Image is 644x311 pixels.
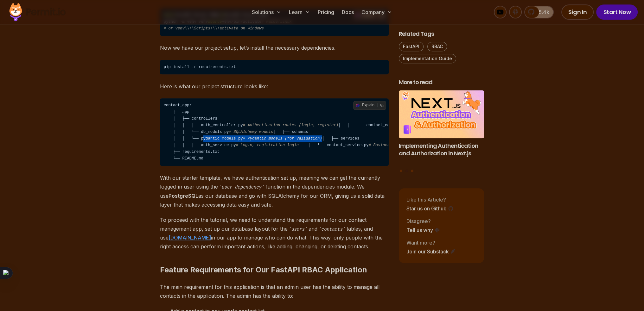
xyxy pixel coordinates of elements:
span: 5.4k [535,8,549,16]
p: Like this Article? [406,196,454,203]
a: Sign In [561,4,594,20]
a: Join our Substack [406,248,456,255]
span: # or venv\\\\Scripts\\\\activate on Windows [164,26,264,31]
span: # Business logic for handling contacts [369,143,457,147]
span: # SQLAlchemy models [229,130,273,134]
a: FastAPI [399,42,424,52]
p: To proceed with the tutorial, we need to understand the requirements for our contact management a... [160,215,389,251]
li: 2 of 3 [399,90,484,166]
button: Learn [286,6,313,18]
span: # Login, registration logic [236,143,299,147]
button: Go to slide 3 [411,170,413,172]
strong: PostgreSQL [169,193,198,199]
code: pip install -r requirements.txt [160,60,389,74]
h2: Feature Requirements for Our FastAPI RBAC Application [160,239,389,275]
p: The main requirement for this application is that an admin user has the ability to manage all con... [160,283,389,300]
code: contact_app/ ├── app │ ├── controllers │ │ ├── auth_controller.py │ │ └── contact_controller.py │... [160,98,389,166]
p: Now we have our project setup, let’s install the necessary dependencies. [160,43,389,52]
img: Implementing Authentication and Authorization in Next.js [399,90,484,139]
button: Go to slide 2 [405,170,408,172]
img: Permit logo [6,1,68,23]
p: Disagree? [406,217,440,225]
a: RBAC [427,42,447,52]
span: # Authentication routes (login, register) [243,123,338,128]
a: Star us on Github [406,205,454,212]
a: [DOMAIN_NAME] [169,234,211,241]
code: user_dependency [218,183,266,191]
a: Pricing [315,6,337,18]
a: Start Now [596,4,638,20]
code: users [288,226,309,233]
h3: Implementing Authentication and Authorization in Next.js [399,142,484,158]
button: Solutions [249,6,284,18]
code: contacts [317,226,347,233]
button: Company [359,6,395,18]
h2: Related Tags [399,30,484,38]
a: Tell us why [406,226,440,234]
h2: More to read [399,79,484,87]
a: 5.4k [524,6,554,18]
a: Implementing Authentication and Authorization in Next.jsImplementing Authentication and Authoriza... [399,90,484,166]
p: Want more? [406,239,456,246]
a: Docs [339,6,356,18]
button: Go to slide 1 [400,170,402,172]
span: # Pydantic models (for validation) [243,136,322,141]
div: Posts [399,90,484,173]
p: With our starter template, we have authentication set up, meaning we can get the currently logged... [160,173,389,209]
a: Implementation Guide [399,54,456,64]
p: Here is what our project structure looks like: [160,82,389,91]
